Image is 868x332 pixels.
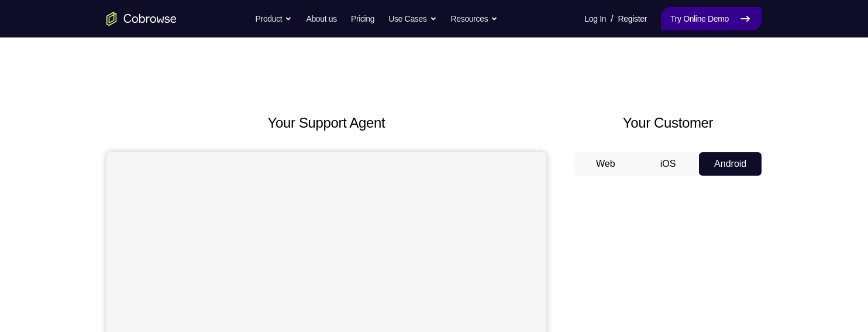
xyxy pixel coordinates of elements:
[106,112,546,134] h2: Your Support Agent
[574,152,637,176] button: Web
[661,7,762,30] a: Try Online Demo
[388,7,436,30] button: Use Cases
[256,7,292,30] button: Product
[306,7,336,30] a: About us
[699,152,762,176] button: Android
[611,12,613,26] span: /
[451,7,498,30] button: Resources
[351,7,374,30] a: Pricing
[637,152,700,176] button: iOS
[574,112,762,134] h2: Your Customer
[618,7,647,30] a: Register
[584,7,606,30] a: Log In
[106,12,177,26] a: Go to the home page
